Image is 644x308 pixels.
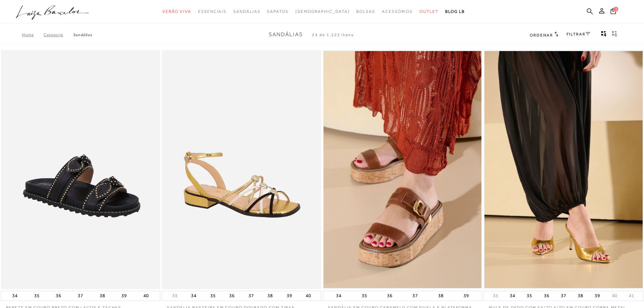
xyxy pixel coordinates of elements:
[98,291,107,301] button: 38
[285,291,294,301] button: 39
[162,5,191,18] a: categoryNavScreenReaderText
[227,291,237,301] button: 36
[484,51,642,288] img: MULE DE DEDO COM SALTO ALTO EM COURO COBRA METAL DOURADO
[198,5,226,18] a: categoryNavScreenReaderText
[73,32,92,37] a: Sandálias
[567,32,590,37] a: FILTRAR
[295,9,350,14] span: [DEMOGRAPHIC_DATA]
[189,291,198,301] button: 34
[265,291,275,301] button: 38
[445,9,465,14] span: BLOG LB
[356,9,375,14] span: Bolsas
[295,5,350,18] a: noSubCategoriesText
[2,51,160,288] a: PAPETE EM COURO PRETO COM LAÇOS E TACHAS PAPETE EM COURO PRETO COM LAÇOS E TACHAS
[269,31,303,38] span: Sandálias
[627,292,636,299] button: 41
[324,51,481,288] a: SANDÁLIA EM COURO CARAMELO COM FIVELA E PLATAFORMA FLAT MÉDIA SANDÁLIA EM COURO CARAMELO COM FIVE...
[198,9,226,14] span: Essenciais
[2,51,160,288] img: PAPETE EM COURO PRETO COM LAÇOS E TACHAS
[614,7,618,11] span: 1
[119,291,129,301] button: 39
[208,291,218,301] button: 35
[382,9,413,14] span: Acessórios
[593,291,602,301] button: 39
[324,51,481,288] img: SANDÁLIA EM COURO CARAMELO COM FIVELA E PLATAFORMA FLAT MÉDIA
[542,291,551,301] button: 36
[436,291,446,301] button: 38
[141,291,151,301] button: 40
[609,7,618,17] button: 1
[334,291,343,301] button: 34
[599,30,609,39] button: Mostrar 4 produtos por linha
[76,291,85,301] button: 37
[22,32,44,37] a: Home
[162,9,191,14] span: Verão Viva
[267,5,288,18] a: categoryNavScreenReaderText
[163,50,321,289] img: SANDÁLIA RASTEIRA EM COURO DOURADO COM TIRAS MULTICOR
[610,30,619,39] button: gridText6Desc
[170,292,180,299] button: 33
[559,291,568,301] button: 37
[385,291,395,301] button: 36
[382,5,413,18] a: categoryNavScreenReaderText
[484,51,642,288] a: MULE DE DEDO COM SALTO ALTO EM COURO COBRA METAL DOURADO MULE DE DEDO COM SALTO ALTO EM COURO COB...
[420,5,438,18] a: categoryNavScreenReaderText
[530,33,553,38] span: Ordenar
[246,291,256,301] button: 37
[304,291,313,301] button: 40
[356,5,375,18] a: categoryNavScreenReaderText
[54,291,63,301] button: 36
[410,291,420,301] button: 37
[163,51,320,288] a: SANDÁLIA RASTEIRA EM COURO DOURADO COM TIRAS MULTICOR
[491,292,500,299] button: 33
[360,291,369,301] button: 35
[420,9,438,14] span: Outlet
[508,291,517,301] button: 34
[445,5,465,18] a: BLOG LB
[233,9,260,14] span: Sandálias
[312,32,354,37] span: 24 de 1.322 itens
[10,291,20,301] button: 34
[610,292,619,299] button: 40
[32,291,42,301] button: 35
[44,32,73,37] a: Categoria
[267,9,288,14] span: Sapatos
[233,5,260,18] a: categoryNavScreenReaderText
[576,291,585,301] button: 38
[525,291,534,301] button: 35
[461,291,471,301] button: 39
